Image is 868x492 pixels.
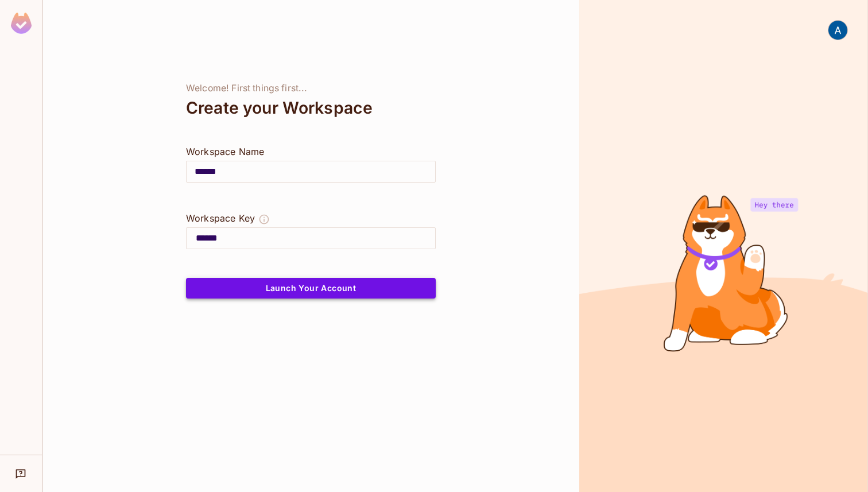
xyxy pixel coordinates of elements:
div: Create your Workspace [186,94,436,122]
div: Welcome! First things first... [186,83,436,94]
div: Workspace Key [186,211,255,225]
img: Anjali ThillaiVillalan [828,21,847,40]
div: Help & Updates [8,462,34,485]
div: Workspace Name [186,145,436,158]
button: The Workspace Key is unique, and serves as the identifier of your workspace. [258,211,270,227]
button: Launch Your Account [186,278,436,299]
img: SReyMgAAAABJRU5ErkJggg== [11,13,32,34]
